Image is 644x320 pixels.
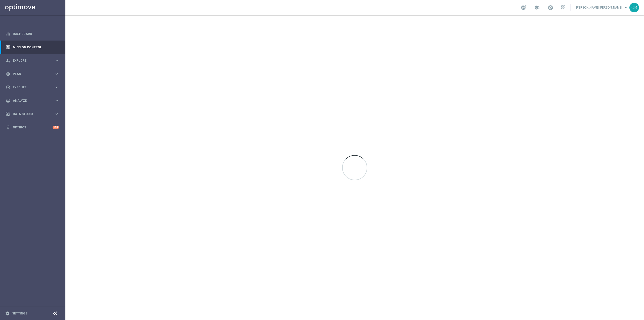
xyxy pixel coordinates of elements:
[6,99,59,103] button: track_changes Analyze keyboard_arrow_right
[6,112,59,116] button: Data Studio keyboard_arrow_right
[54,72,59,76] i: keyboard_arrow_right
[6,125,59,129] button: lightbulb Optibot +10
[576,4,629,11] a: [PERSON_NAME] [PERSON_NAME]keyboard_arrow_down
[54,112,59,116] i: keyboard_arrow_right
[13,27,59,41] a: Dashboard
[13,59,54,62] span: Explore
[6,85,10,90] i: play_circle_outline
[6,41,59,54] div: Mission Control
[6,112,54,116] div: Data Studio
[6,121,59,134] div: Optibot
[54,98,59,103] i: keyboard_arrow_right
[6,125,10,130] i: lightbulb
[623,5,629,10] span: keyboard_arrow_down
[6,32,10,36] i: equalizer
[6,98,54,103] div: Analyze
[54,58,59,63] i: keyboard_arrow_right
[6,85,54,90] div: Execute
[6,98,10,103] i: track_changes
[629,3,639,12] div: CR
[6,72,59,76] button: gps_fixed Plan keyboard_arrow_right
[13,99,54,102] span: Analyze
[6,59,59,63] button: person_search Explore keyboard_arrow_right
[6,32,59,36] button: equalizer Dashboard
[6,58,10,63] i: person_search
[534,5,540,10] span: school
[6,72,54,76] div: Plan
[53,126,59,129] div: +10
[13,86,54,89] span: Execute
[54,85,59,90] i: keyboard_arrow_right
[12,312,27,315] a: Settings
[13,121,53,134] a: Optibot
[13,113,54,116] span: Data Studio
[6,45,59,49] button: Mission Control
[6,58,54,63] div: Explore
[13,73,54,76] span: Plan
[6,85,59,89] button: play_circle_outline Execute keyboard_arrow_right
[6,72,10,76] i: gps_fixed
[13,41,59,54] a: Mission Control
[5,311,10,316] i: settings
[6,27,59,41] div: Dashboard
